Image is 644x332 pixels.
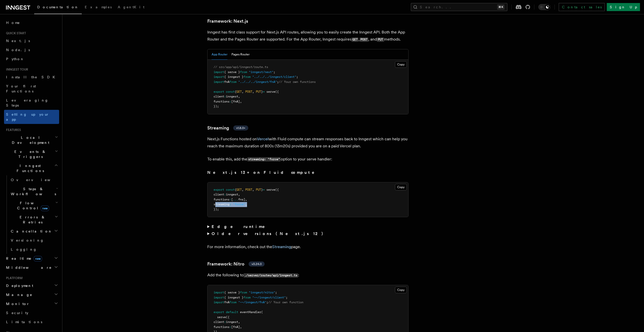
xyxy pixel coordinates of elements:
[4,175,59,254] div: Inngest Functions
[6,20,20,25] span: Home
[9,227,59,236] button: Cancellation
[252,296,286,299] span: "~~/inngest/client"
[4,163,54,173] span: Inngest Functions
[240,310,261,314] span: eventHandler
[240,100,242,103] span: ,
[377,38,384,42] code: PUT
[207,124,248,131] a: Streamingv1.8.0+
[268,301,303,304] span: // Your own function
[226,95,238,98] span: inngest
[212,49,227,60] button: App Router
[4,299,59,308] button: Monitor
[559,3,605,11] a: Contact sales
[214,105,219,108] span: });
[229,325,231,329] span: :
[207,29,409,43] p: Inngest has first class support for Next.js API routes, allowing you to easily create the Inngest...
[224,320,226,324] span: :
[115,2,147,14] a: AgentKit
[214,208,219,211] span: });
[9,201,55,211] span: Flow Control
[4,283,33,288] span: Deployment
[275,291,277,294] span: ;
[226,90,235,93] span: const
[229,301,236,304] span: from
[245,203,247,206] span: ,
[359,38,368,42] code: POST
[214,310,224,314] span: export
[247,157,281,161] code: streaming: "force"
[214,70,224,74] span: import
[4,149,55,159] span: Events & Triggers
[4,45,59,54] a: Node.js
[4,68,28,72] span: Inngest tour
[34,256,42,261] span: new
[351,38,358,42] code: GET
[257,137,269,141] a: Vercel
[9,213,59,227] button: Errors & Retries
[4,254,59,263] button: Realtimenew
[224,70,240,74] span: { serve }
[6,311,28,315] span: Security
[224,75,244,79] span: { inngest }
[266,90,275,93] span: serve
[242,90,244,93] span: ,
[4,292,32,297] span: Manage
[226,320,238,324] span: inngest
[4,317,59,326] a: Limitations
[4,308,59,317] a: Security
[214,296,224,299] span: import
[411,3,507,11] button: Search...⌘K
[226,193,238,196] span: inngest
[245,198,247,201] span: ,
[224,80,229,84] span: fnA
[236,90,242,93] span: GET
[249,70,273,74] span: "inngest/next"
[231,325,240,329] span: [fnA]
[240,70,247,74] span: from
[9,245,59,254] a: Logging
[229,80,236,84] span: from
[240,325,242,329] span: ,
[395,287,407,293] button: Copy
[231,198,233,201] span: [
[229,203,231,206] span: :
[4,147,59,161] button: Events & Triggers
[296,75,298,79] span: ;
[4,263,59,272] button: Middleware
[9,186,56,196] span: Steps & Workflows
[275,90,279,93] span: ({
[214,325,229,329] span: functions
[207,260,265,268] a: Framework: Nitrov3.24.0
[236,188,242,191] span: GET
[4,96,59,110] a: Leveraging Steps
[9,175,59,184] a: Overview
[207,136,409,150] p: Next.js Functions hosted on with Fluid compute can stream responses back to Inngest which can hel...
[252,75,296,79] span: "../../../inngest/client"
[6,75,58,79] span: Install the SDK
[4,31,26,35] span: Quick start
[4,36,59,45] a: Next.js
[214,75,224,79] span: import
[214,320,224,324] span: client
[207,170,321,175] strong: Next.js 13+ on Fluid compute
[214,193,224,196] span: client
[249,291,275,294] span: "inngest/nitro"
[4,133,59,147] button: Local Development
[236,126,245,130] span: v1.8.0+
[266,301,268,304] span: ;
[224,95,226,98] span: :
[497,5,504,10] kbd: ⌘K
[212,231,326,236] strong: Older versions (Next.js 12)
[9,215,55,225] span: Errors & Retries
[245,90,252,93] span: POST
[224,291,240,294] span: { serve }
[244,296,251,299] span: from
[275,188,279,191] span: ({
[242,188,244,191] span: ,
[238,95,240,98] span: ,
[4,265,52,270] span: Middleware
[207,223,409,230] summary: Edge runtime
[231,100,240,103] span: [fnA]
[607,3,640,11] a: Sign Up
[207,156,409,163] p: To enable this, add the option to your serve handler:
